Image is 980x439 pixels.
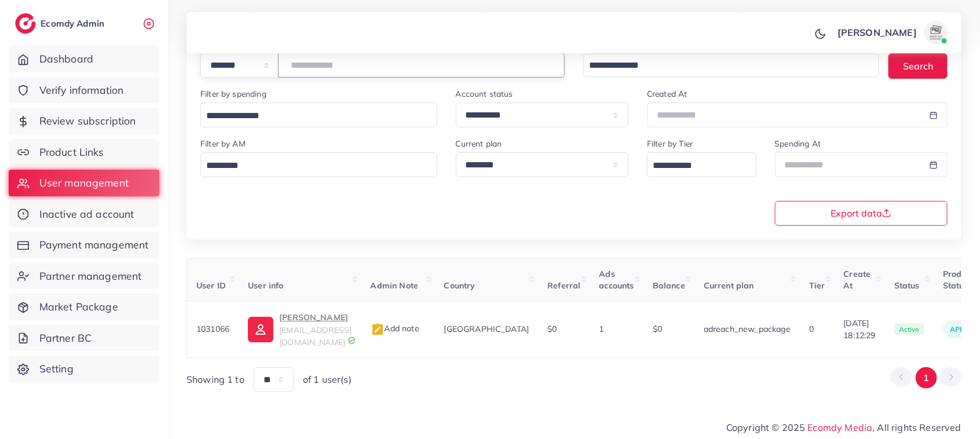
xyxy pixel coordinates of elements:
[9,108,159,134] a: Review subscription
[202,157,422,175] input: Search for option
[831,208,891,218] span: Export data
[248,317,273,342] img: ic-user-info.36bf1079.svg
[9,201,159,228] a: Inactive ad account
[200,88,266,100] label: Filter by spending
[649,157,741,175] input: Search for option
[9,263,159,290] a: Partner management
[444,280,476,291] span: Country
[547,280,580,291] span: Referral
[41,18,107,29] h2: Ecomdy Admin
[704,280,754,291] span: Current plan
[39,175,129,191] span: User management
[873,420,961,434] span: , All rights Reserved
[371,280,419,291] span: Admin Note
[202,107,422,125] input: Search for option
[653,280,685,291] span: Balance
[9,139,159,166] a: Product Links
[924,21,948,44] img: avatar
[894,280,920,291] span: Status
[39,52,93,67] span: Dashboard
[444,324,529,334] span: [GEOGRAPHIC_DATA]
[39,269,142,284] span: Partner management
[200,103,437,127] div: Search for option
[39,83,124,98] span: Verify information
[187,373,244,386] span: Showing 1 to
[888,53,948,78] button: Search
[547,324,557,334] span: $0
[599,324,604,334] span: 1
[9,325,159,352] a: Partner BC
[200,138,246,149] label: Filter by AM
[647,88,688,100] label: Created At
[894,323,924,336] span: active
[9,232,159,258] a: Payment management
[39,207,134,222] span: Inactive ad account
[844,317,876,341] span: [DATE] 18:12:29
[15,13,36,34] img: logo
[808,422,873,433] a: Ecomdy Media
[39,361,74,376] span: Setting
[196,324,229,334] span: 1031066
[39,237,149,253] span: Payment management
[279,310,352,324] p: [PERSON_NAME]
[809,324,814,334] span: 0
[303,373,352,386] span: of 1 user(s)
[15,13,107,34] a: logoEcomdy Admin
[599,269,634,291] span: Ads accounts
[775,201,948,226] button: Export data
[9,77,159,104] a: Verify information
[39,299,118,314] span: Market Package
[704,324,791,334] span: adreach_new_package
[844,269,871,291] span: Create At
[775,138,821,149] label: Spending At
[39,331,92,346] span: Partner BC
[371,323,419,334] span: Add note
[196,280,226,291] span: User ID
[838,25,917,39] p: [PERSON_NAME]
[916,367,937,389] button: Go to page 1
[943,269,974,291] span: Product Status
[456,88,513,100] label: Account status
[891,367,961,389] ul: Pagination
[9,356,159,382] a: Setting
[726,420,961,434] span: Copyright © 2025
[647,138,693,149] label: Filter by Tier
[9,46,159,72] a: Dashboard
[831,21,952,44] a: [PERSON_NAME]avatar
[809,280,825,291] span: Tier
[348,336,356,345] img: 9CAL8B2pu8EFxCJHYAAAAldEVYdGRhdGU6Y3JlYXRlADIwMjItMTItMDlUMDQ6NTg6MzkrMDA6MDBXSlgLAAAAJXRFWHRkYXR...
[248,310,352,348] a: [PERSON_NAME][EMAIL_ADDRESS][DOMAIN_NAME]
[653,324,662,334] span: $0
[279,325,352,347] span: [EMAIL_ADDRESS][DOMAIN_NAME]
[39,145,104,160] span: Product Links
[9,294,159,320] a: Market Package
[200,152,437,177] div: Search for option
[371,323,385,336] img: admin_note.cdd0b510.svg
[585,57,864,75] input: Search for option
[647,152,756,177] div: Search for option
[39,114,136,129] span: Review subscription
[456,138,502,149] label: Current plan
[583,53,879,77] div: Search for option
[248,280,283,291] span: User info
[9,170,159,196] a: User management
